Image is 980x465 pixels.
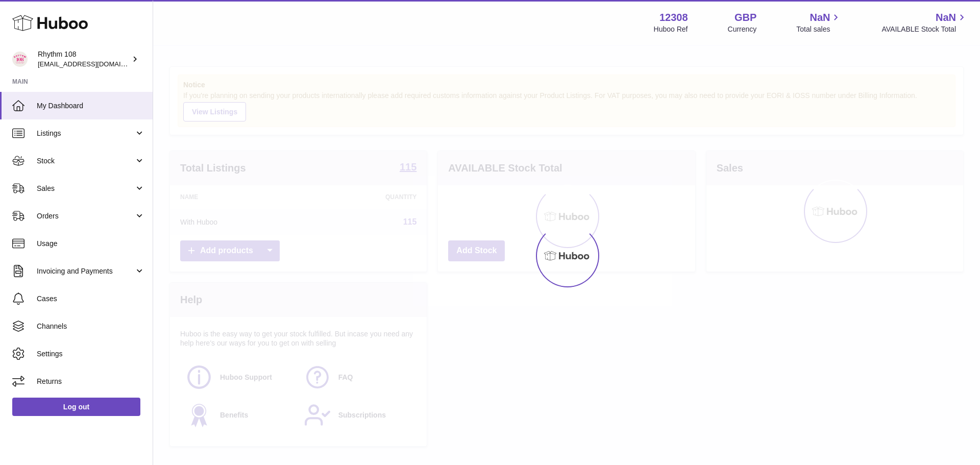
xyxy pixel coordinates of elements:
[37,156,134,166] span: Stock
[37,101,145,111] span: My Dashboard
[38,50,130,69] div: Rhythm 108
[734,11,756,25] strong: GBP
[37,377,145,386] span: Returns
[37,211,134,221] span: Orders
[12,52,28,67] img: internalAdmin-12308@internal.huboo.com
[37,349,145,359] span: Settings
[796,25,842,34] span: Total sales
[12,398,140,416] a: Log out
[37,184,134,193] span: Sales
[881,25,968,34] span: AVAILABLE Stock Total
[37,129,134,138] span: Listings
[654,25,688,34] div: Huboo Ref
[796,11,842,34] a: NaN Total sales
[659,11,688,25] strong: 12308
[881,11,968,34] a: NaN AVAILABLE Stock Total
[728,25,757,34] div: Currency
[37,266,134,276] span: Invoicing and Payments
[37,294,145,304] span: Cases
[810,11,830,25] span: NaN
[37,322,145,331] span: Channels
[936,11,956,25] span: NaN
[37,239,145,249] span: Usage
[38,60,150,68] span: [EMAIL_ADDRESS][DOMAIN_NAME]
